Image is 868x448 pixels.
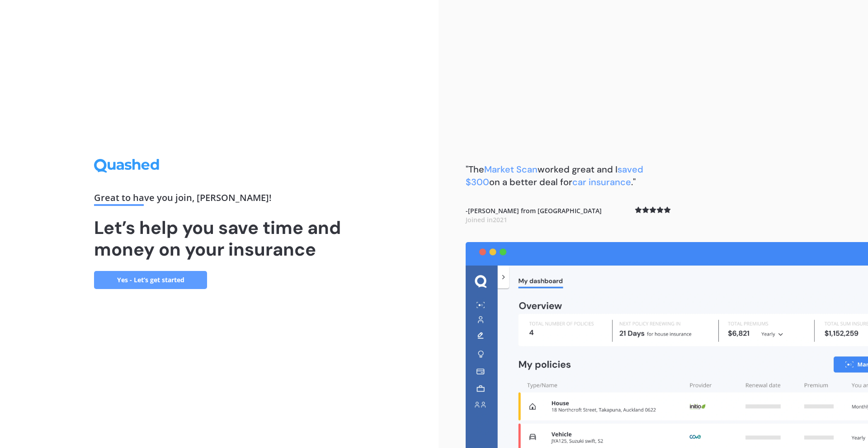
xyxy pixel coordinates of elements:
[94,193,344,206] div: Great to have you join , [PERSON_NAME] !
[466,215,507,224] span: Joined in 2021
[94,271,207,289] a: Yes - Let’s get started
[466,163,643,188] b: "The worked great and I on a better deal for ."
[466,206,602,224] b: - [PERSON_NAME] from [GEOGRAPHIC_DATA]
[572,176,631,188] span: car insurance
[94,217,344,260] h1: Let’s help you save time and money on your insurance
[466,242,868,448] img: dashboard.webp
[484,163,538,175] span: Market Scan
[466,163,643,188] span: saved $300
